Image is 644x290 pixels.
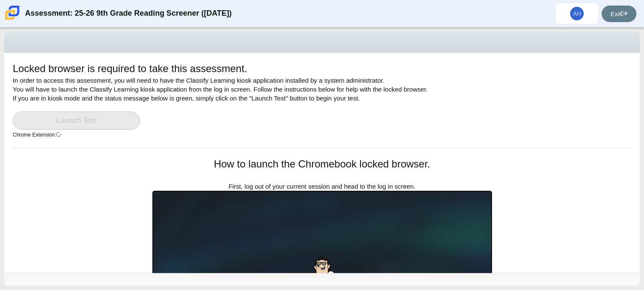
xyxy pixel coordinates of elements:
span: AH [573,11,581,17]
div: In order to access this assessment, you will need to have the Classify Learning kiosk application... [13,61,631,148]
h1: Locked browser is required to take this assessment. [13,61,247,76]
img: Carmen School of Science & Technology [3,4,21,22]
a: Launch Test [13,112,140,130]
a: Exit [602,6,636,22]
small: Chrome Extension: [13,132,61,138]
h1: How to launch the Chromebook locked browser. [152,157,492,171]
a: Carmen School of Science & Technology [3,16,21,23]
div: Assessment: 25-26 9th Grade Reading Screener ([DATE]) [25,3,232,24]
